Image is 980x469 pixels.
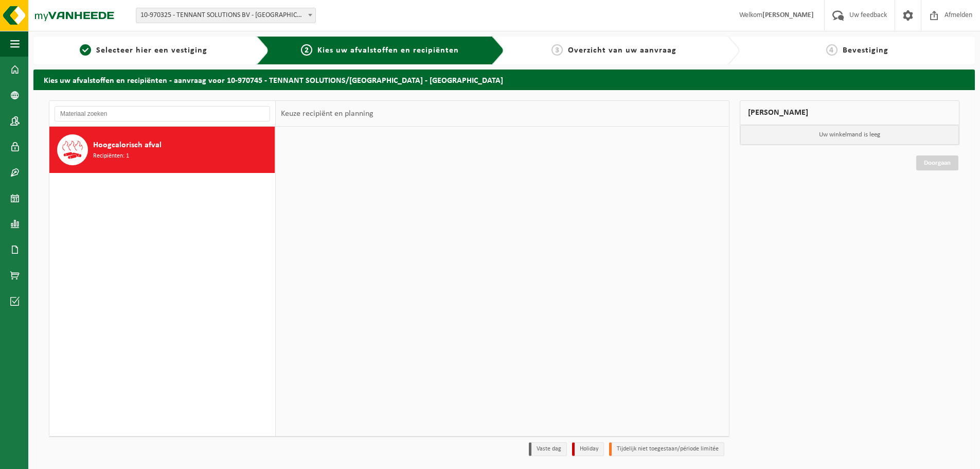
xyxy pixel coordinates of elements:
div: [PERSON_NAME] [740,100,960,125]
span: 2 [301,44,312,56]
button: Hoogcalorisch afval Recipiënten: 1 [49,127,275,173]
span: 10-970325 - TENNANT SOLUTIONS BV - MECHELEN [136,8,316,23]
a: 1Selecteer hier een vestiging [39,44,248,57]
span: 1 [80,44,91,56]
input: Materiaal zoeken [55,106,270,121]
span: Recipiënten: 1 [93,151,129,161]
h2: Kies uw afvalstoffen en recipiënten - aanvraag voor 10-970745 - TENNANT SOLUTIONS/[GEOGRAPHIC_DAT... [33,70,975,90]
span: 4 [826,44,838,56]
strong: [PERSON_NAME] [762,11,814,19]
span: Selecteer hier een vestiging [96,46,207,55]
span: Bevestiging [843,46,888,55]
p: Uw winkelmand is leeg [740,125,959,145]
span: 3 [551,44,563,56]
div: Keuze recipiënt en planning [276,101,379,127]
a: Doorgaan [916,155,958,170]
li: Holiday [572,442,604,456]
li: Vaste dag [529,442,567,456]
li: Tijdelijk niet toegestaan/période limitée [609,442,724,456]
span: Overzicht van uw aanvraag [568,46,676,55]
span: 10-970325 - TENNANT SOLUTIONS BV - MECHELEN [136,8,315,23]
span: Hoogcalorisch afval [93,139,162,151]
span: Kies uw afvalstoffen en recipiënten [317,46,459,55]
